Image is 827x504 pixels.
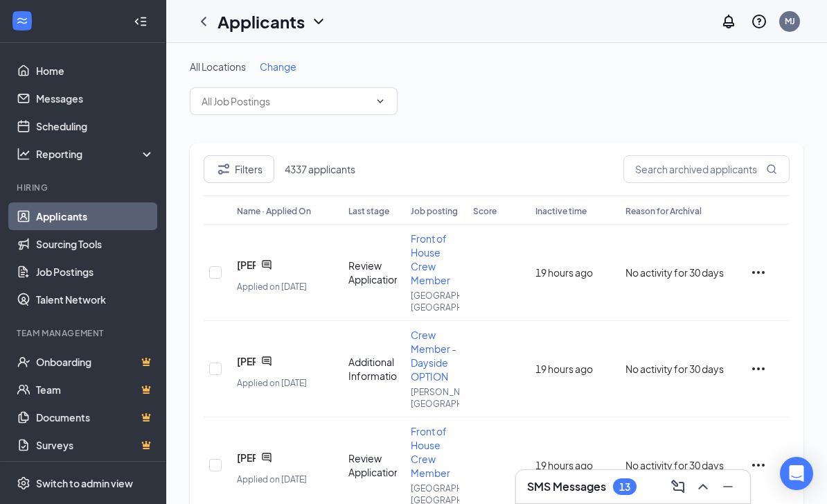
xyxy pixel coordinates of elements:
button: Front of House Crew Member [411,424,459,480]
span: 4337 applicants [285,162,355,176]
a: SurveysCrown [36,431,154,459]
span: 19 hours ago [535,266,593,279]
div: Open Intercom Messenger [780,457,813,490]
button: Inactive time [535,202,587,218]
svg: Ellipses [750,264,767,281]
svg: Ellipses [750,360,767,377]
button: Filter Filters [204,155,274,183]
a: TeamCrown [36,376,154,403]
span: [PERSON_NAME] [237,354,256,368]
span: [PERSON_NAME] [237,258,256,272]
svg: Analysis [17,147,30,161]
button: ChevronUp [692,476,714,498]
a: Scheduling [36,112,154,140]
button: Last stage [348,202,389,218]
div: Additional Information [348,355,397,383]
span: Change [260,60,296,73]
button: Job posting [411,202,458,218]
a: Messages [36,85,154,112]
svg: Filter [215,161,232,177]
span: Last stage [348,206,389,216]
span: Score [473,206,497,216]
svg: Settings [17,476,30,490]
span: Applied on [DATE] [237,474,307,485]
button: Minimize [717,476,739,498]
span: Crew Member - Dayside OPTION [411,329,456,383]
div: Review Application [348,259,397,286]
button: ComposeMessage [667,476,689,498]
svg: WorkstreamLogo [15,14,29,28]
svg: ChevronLeft [195,13,212,30]
svg: ChatActive [261,356,272,367]
div: Review Application [348,451,397,479]
span: Reason for Archival [625,206,702,216]
span: Applied on [DATE] [237,281,307,292]
span: 19 hours ago [535,459,593,471]
svg: ChevronUp [695,478,711,495]
span: Inactive time [535,206,587,216]
h1: Applicants [217,10,305,33]
a: DocumentsCrown [36,403,154,431]
svg: ComposeMessage [670,478,686,495]
svg: ChevronDown [375,96,386,107]
span: Applied on [DATE] [237,378,307,388]
svg: QuestionInfo [751,13,767,30]
input: Search archived applicants [623,155,790,183]
h3: SMS Messages [527,479,606,494]
a: OnboardingCrown [36,348,154,376]
svg: ChatActive [261,259,272,270]
button: Score [473,202,497,218]
div: Reporting [36,147,155,161]
span: Front of House Crew Member [411,232,450,286]
button: Crew Member - Dayside OPTION [411,328,459,383]
span: No activity for 30 days [625,459,724,471]
p: [GEOGRAPHIC_DATA], [GEOGRAPHIC_DATA] [411,290,459,313]
span: [PERSON_NAME] [237,451,256,464]
input: All Job Postings [202,94,369,109]
svg: MagnifyingGlass [766,164,777,175]
span: Name · Applied On [237,206,311,216]
a: Talent Network [36,286,154,313]
a: Home [36,57,154,85]
p: [PERSON_NAME], [GEOGRAPHIC_DATA] [411,386,459,410]
a: Sourcing Tools [36,230,154,258]
span: Job posting [411,206,458,216]
button: Reason for Archival [625,202,702,218]
svg: Ellipses [750,457,767,473]
svg: ChevronDown [310,13,327,30]
span: All Locations [190,60,246,73]
svg: ChatActive [261,452,272,463]
span: Front of House Crew Member [411,425,450,479]
button: Name · Applied On [237,202,311,218]
span: No activity for 30 days [625,363,724,375]
a: Applicants [36,202,154,230]
div: 13 [619,481,630,493]
div: Switch to admin view [36,476,133,490]
svg: Notifications [720,13,737,30]
div: MJ [785,15,795,27]
span: 19 hours ago [535,363,593,375]
span: No activity for 30 days [625,266,724,279]
div: Team Management [17,327,152,339]
a: Job Postings [36,258,154,286]
svg: Collapse [134,15,148,28]
button: Front of House Crew Member [411,232,459,287]
svg: Minimize [720,478,736,495]
div: Hiring [17,182,152,193]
